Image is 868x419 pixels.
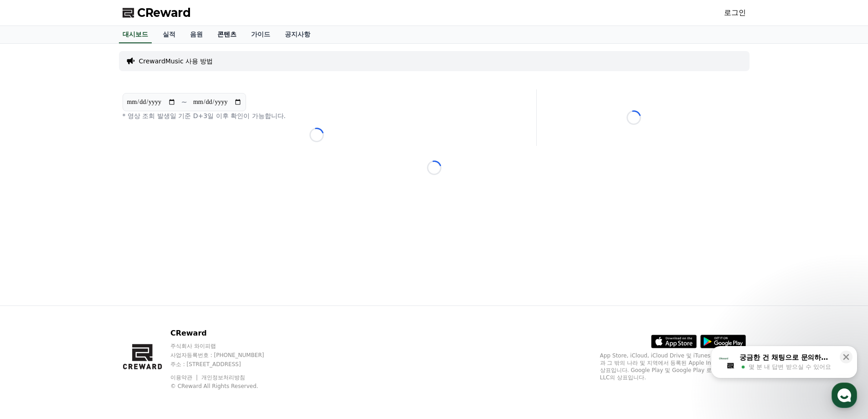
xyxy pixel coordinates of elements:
p: 주소 : [STREET_ADDRESS] [170,361,282,368]
a: 대화 [60,289,118,312]
a: CrewardMusic 사용 방법 [139,57,213,66]
a: 개인정보처리방침 [201,374,245,381]
p: App Store, iCloud, iCloud Drive 및 iTunes Store는 미국과 그 밖의 나라 및 지역에서 등록된 Apple Inc.의 서비스 상표입니다. Goo... [600,352,746,381]
a: 설정 [118,289,175,312]
p: © CReward All Rights Reserved. [170,383,282,390]
a: 음원 [183,26,210,43]
a: 가이드 [244,26,277,43]
a: 홈 [3,289,60,312]
a: 이용약관 [170,374,199,381]
a: CReward [123,5,191,20]
a: 공지사항 [277,26,318,43]
p: ~ [181,97,187,108]
span: 대화 [83,303,94,310]
p: 사업자등록번호 : [PHONE_NUMBER] [170,352,282,359]
p: 주식회사 와이피랩 [170,342,282,350]
p: CReward [170,328,282,339]
a: 콘텐츠 [210,26,244,43]
span: 홈 [29,303,34,310]
a: 대시보드 [119,26,152,43]
a: 로그인 [724,7,746,18]
span: CReward [137,5,191,20]
a: 실적 [155,26,183,43]
span: 설정 [141,303,152,310]
p: * 영상 조회 발생일 기준 D+3일 이후 확인이 가능합니다. [123,111,511,120]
